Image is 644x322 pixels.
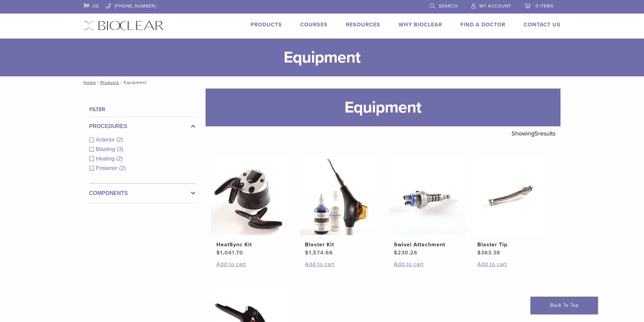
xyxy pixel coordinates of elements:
bdi: 363.38 [477,249,500,256]
img: Blaster Kit [300,157,377,235]
span: (3) [117,146,123,152]
span: / [119,81,124,84]
span: Posterior [96,165,119,171]
h1: Equipment [206,89,560,126]
span: (2) [116,156,123,162]
a: Blaster TipBlaster Tip $363.38 [472,157,550,257]
span: $ [477,249,481,256]
a: Why Bioclear [399,21,442,28]
a: Find A Doctor [460,21,505,28]
a: Products [251,21,282,28]
span: 0 items [535,3,554,9]
span: $ [216,249,220,256]
h2: Blaster Kit [305,241,372,249]
h2: Swivel Attachment [394,241,461,249]
a: Back To Top [530,297,598,314]
span: Blasting [96,146,117,152]
span: Search [439,3,458,9]
span: Heating [96,156,116,162]
span: (2) [117,137,123,143]
a: Add to cart: “Blaster Tip” [477,260,544,268]
nav: Equipment [79,76,566,89]
span: $ [305,249,309,256]
p: Showing results [511,126,555,141]
label: Procedures [89,122,195,130]
a: Swivel AttachmentSwivel Attachment $230.26 [388,157,467,257]
img: Swivel Attachment [388,157,466,235]
bdi: 1,574.66 [305,249,333,256]
bdi: 230.26 [394,249,418,256]
bdi: 1,041.70 [216,249,243,256]
span: Anterior [96,137,117,143]
img: Bioclear [84,21,164,30]
img: HeatSync Kit [211,157,289,235]
a: Add to cart: “HeatSync Kit” [216,260,283,268]
a: Add to cart: “Swivel Attachment” [394,260,461,268]
span: (2) [119,165,126,171]
h2: HeatSync Kit [216,241,283,249]
h2: Blaster Tip [477,241,544,249]
a: Add to cart: “Blaster Kit” [305,260,372,268]
h4: Filter [89,105,195,114]
span: 5 [534,130,538,137]
a: HeatSync KitHeatSync Kit $1,041.70 [211,157,289,257]
span: / [96,81,100,84]
a: Home [81,80,96,85]
a: Resources [346,21,380,28]
span: My Account [479,3,511,9]
a: Products [100,80,119,85]
label: Components [89,189,195,197]
a: Contact Us [524,21,560,28]
a: Blaster KitBlaster Kit $1,574.66 [299,157,378,257]
img: Blaster Tip [472,157,550,235]
a: Courses [300,21,328,28]
span: $ [394,249,398,256]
